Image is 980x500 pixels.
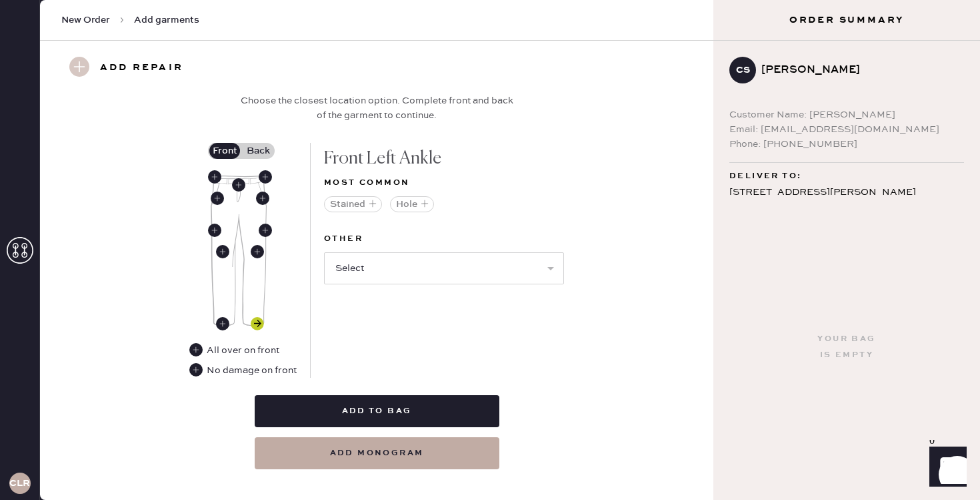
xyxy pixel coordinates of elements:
[729,184,964,235] div: [STREET_ADDRESS][PERSON_NAME] 3r [GEOGRAPHIC_DATA] , NY 11238
[208,170,221,184] div: Front Right Waistband
[729,107,964,122] div: Customer Name: [PERSON_NAME]
[232,178,245,192] div: Front Center Seam
[189,363,297,378] div: No damage on front
[729,137,964,152] div: Phone: [PHONE_NUMBER]
[256,192,269,205] div: Front Left Pocket
[241,143,275,159] label: Back
[134,13,199,27] span: Add garments
[208,224,221,237] div: Front Right Side Seam
[211,176,267,326] img: Garment image
[761,62,953,78] div: [PERSON_NAME]
[917,440,974,497] iframe: Front Chat
[100,57,183,79] h3: Add repair
[390,196,434,212] button: Hole
[259,170,272,184] div: Front Left Waistband
[251,245,264,258] div: Front Left Leg
[61,13,110,27] span: New Order
[189,343,281,358] div: All over on front
[207,343,279,358] div: All over on front
[255,437,499,469] button: add monogram
[211,192,224,205] div: Front Right Pocket
[251,317,264,330] div: Front Left Ankle
[255,395,499,427] button: Add to bag
[324,175,564,191] div: Most common
[216,317,229,330] div: Front Right Ankle
[9,479,30,488] h3: CLR
[324,196,382,212] button: Stained
[729,122,964,137] div: Email: [EMAIL_ADDRESS][DOMAIN_NAME]
[216,245,229,258] div: Front Right Leg
[324,143,564,175] div: Front Left Ankle
[237,93,517,123] div: Choose the closest location option. Complete front and back of the garment to continue.
[207,363,297,378] div: No damage on front
[736,65,750,75] h3: cs
[324,231,564,247] label: Other
[259,224,272,237] div: Front Left Side Seam
[729,168,801,184] span: Deliver to:
[208,143,241,159] label: Front
[817,331,875,363] div: Your bag is empty
[713,13,980,27] h3: Order Summary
